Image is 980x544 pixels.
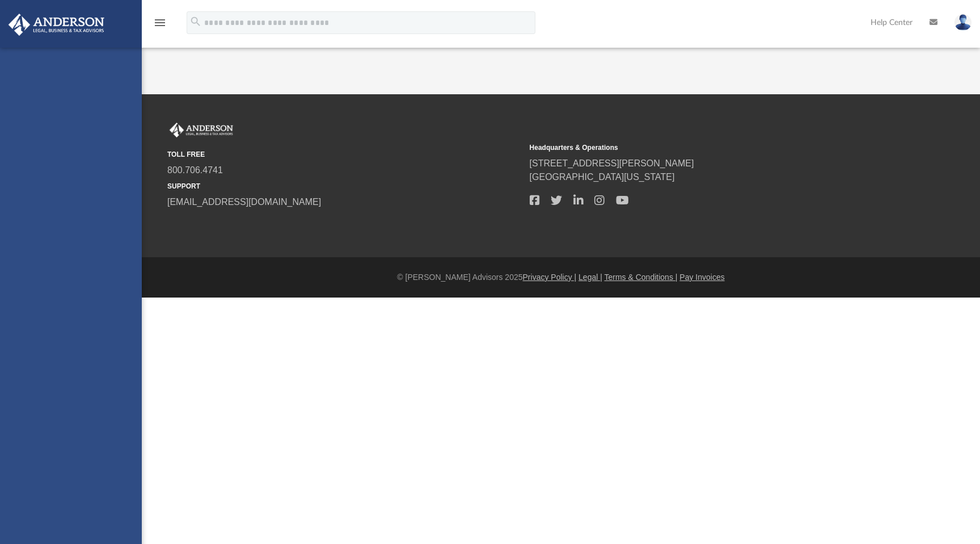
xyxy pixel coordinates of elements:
[530,172,675,182] a: [GEOGRAPHIC_DATA][US_STATE]
[167,165,223,175] a: 800.706.4741
[189,15,202,28] i: search
[167,197,321,207] a: [EMAIL_ADDRESS][DOMAIN_NAME]
[167,149,522,160] small: TOLL FREE
[530,158,694,168] a: [STREET_ADDRESS][PERSON_NAME]
[167,181,522,191] small: SUPPORT
[5,14,108,36] img: Anderson Advisors Platinum Portal
[153,16,167,30] i: menu
[523,273,577,282] a: Privacy Policy |
[530,143,884,153] small: Headquarters & Operations
[142,271,980,283] div: © [PERSON_NAME] Advisors 2025
[954,14,971,31] img: User Pic
[679,273,724,282] a: Pay Invoices
[167,123,235,137] img: Anderson Advisors Platinum Portal
[578,273,602,282] a: Legal |
[605,273,678,282] a: Terms & Conditions |
[153,22,167,30] a: menu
